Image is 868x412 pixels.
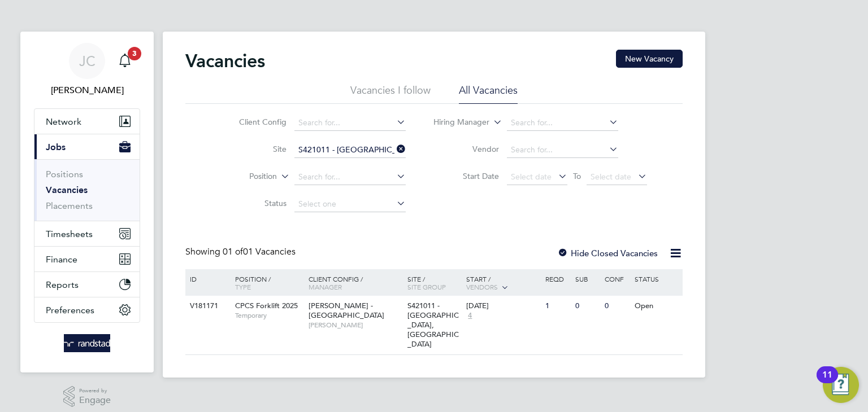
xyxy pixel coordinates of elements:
li: Vacancies I follow [350,84,431,104]
div: Client Config / [306,269,405,296]
span: Type [235,282,251,291]
span: Network [46,116,81,127]
span: To [570,169,584,183]
input: Search for... [294,142,406,158]
span: S421011 - [GEOGRAPHIC_DATA], [GEOGRAPHIC_DATA] [407,301,459,349]
a: 3 [114,43,136,79]
button: New Vacancy [616,50,683,68]
span: Preferences [46,305,94,315]
label: Status [222,198,287,208]
button: Network [34,109,140,134]
span: Finance [46,254,77,265]
button: Open Resource Center, 11 new notifications [823,367,859,403]
img: randstad-logo-retina.png [64,334,111,352]
button: Reports [34,272,140,297]
button: Finance [34,247,140,271]
label: Site [222,144,287,154]
span: Select date [591,172,631,182]
div: Start / [463,269,542,297]
a: Placements [46,200,93,211]
div: 0 [602,296,631,317]
span: CPCS Forklift 2025 [235,301,298,310]
div: Showing [185,246,298,258]
div: Site / [405,269,464,296]
span: Temporary [235,311,303,320]
div: 1 [542,296,572,317]
span: [PERSON_NAME] [309,321,402,330]
a: Vacancies [46,185,88,195]
a: Go to home page [34,334,140,352]
span: JC [79,54,96,68]
div: Reqd [542,269,572,288]
div: ID [187,269,227,288]
span: [PERSON_NAME] - [GEOGRAPHIC_DATA] [309,301,384,320]
span: 01 of [223,246,243,257]
div: 0 [572,296,602,317]
a: Powered byEngage [63,386,111,407]
input: Search for... [294,169,406,185]
input: Search for... [507,142,618,158]
span: Jobs [46,142,66,152]
div: V181171 [187,296,227,317]
span: Manager [309,282,342,291]
input: Search for... [294,115,406,131]
a: JC[PERSON_NAME] [34,43,140,97]
span: Site Group [407,282,446,291]
label: Start Date [434,171,499,181]
div: [DATE] [466,301,540,311]
div: Status [632,269,681,288]
span: Select date [511,172,552,182]
span: Vendors [466,282,498,291]
a: Positions [46,169,83,179]
span: 4 [466,311,474,321]
span: Reports [46,279,79,290]
span: 3 [128,47,141,60]
button: Preferences [34,297,140,322]
span: Timesheets [46,229,93,239]
label: Hide Closed Vacancies [557,248,658,258]
button: Jobs [34,134,140,159]
div: 11 [822,375,832,389]
div: Sub [572,269,602,288]
li: All Vacancies [459,84,518,104]
span: Powered by [79,386,111,396]
label: Position [212,171,277,182]
div: Conf [602,269,631,288]
nav: Main navigation [20,32,154,372]
h2: Vacancies [185,50,265,72]
div: Open [632,296,681,317]
div: Jobs [34,159,140,221]
input: Search for... [507,115,618,131]
input: Select one [294,196,406,212]
button: Timesheets [34,221,140,246]
div: Position / [227,269,306,296]
label: Client Config [222,117,287,127]
span: Jovan Cosentino [34,84,140,97]
span: Engage [79,396,111,405]
span: 01 Vacancies [223,246,296,257]
label: Hiring Manager [424,117,489,128]
label: Vendor [434,144,499,154]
